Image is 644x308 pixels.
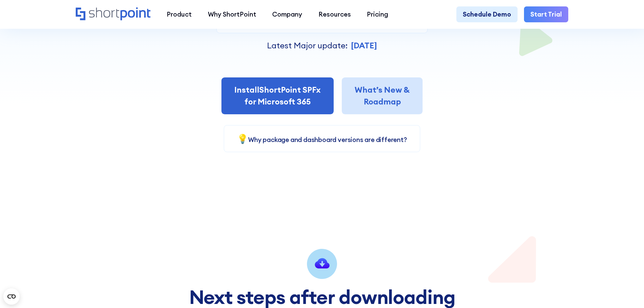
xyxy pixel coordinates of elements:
a: 💡Why package and dashboard versions are different? [237,136,407,144]
a: What’s New &Roadmap [342,77,423,115]
span: Install [234,85,259,95]
a: Product [159,6,200,23]
span: 💡 [237,133,248,144]
iframe: Chat Widget [522,230,644,308]
a: Resources [310,6,359,23]
h2: Next steps after downloading [76,286,568,308]
a: Home [76,7,150,21]
div: Product [167,9,192,19]
div: Why ShortPoint [208,9,256,19]
div: Company [272,9,302,19]
a: Schedule Demo [456,6,518,23]
div: Pricing [367,9,388,19]
a: Start Trial [524,6,568,23]
button: Open CMP widget [3,288,20,305]
strong: [DATE] [351,40,377,50]
a: Why ShortPoint [200,6,264,23]
p: Latest Major update: [267,40,348,52]
a: Company [264,6,310,23]
a: Pricing [359,6,397,23]
div: Resources [318,9,351,19]
a: InstallShortPoint SPFxfor Microsoft 365 [221,77,334,115]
